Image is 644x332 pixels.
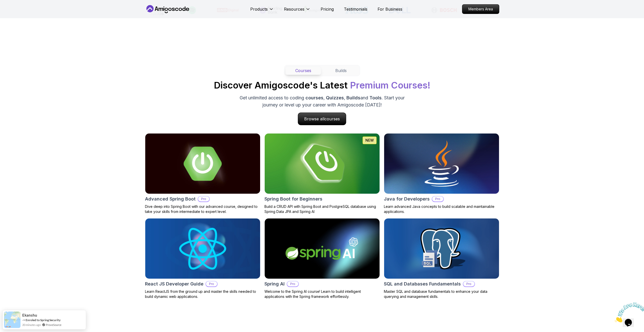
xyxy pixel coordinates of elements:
[264,280,285,287] h2: Spring AI
[145,218,260,279] img: React JS Developer Guide card
[324,116,340,121] span: courses
[22,318,25,322] span: ->
[432,196,443,202] p: Pro
[384,204,499,214] p: Learn advanced Java concepts to build scalable and maintainable applications.
[384,134,499,194] img: Java for Developers card
[463,281,474,286] p: Pro
[262,132,382,195] img: Spring Boot for Beginners card
[198,196,209,202] p: Pro
[298,113,346,125] p: Browse all
[145,218,260,299] a: React JS Developer Guide cardReact JS Developer GuideProLearn ReactJS from the ground up and mast...
[369,95,382,100] span: Tools
[214,80,430,90] h2: Discover Amigoscode's Latest
[2,2,33,22] img: Chat attention grabber
[145,134,260,194] img: Advanced Spring Boot card
[22,323,41,327] span: 20 minutes ago
[298,113,346,125] a: Browse allcourses
[145,195,196,203] h2: Advanced Spring Boot
[326,95,344,100] span: Quizzes
[384,289,499,299] p: Master SQL and database fundamentals to enhance your data querying and management skills.
[206,281,217,286] p: Pro
[145,289,260,299] p: Learn ReactJS from the ground up and master the skills needed to build dynamic web applications.
[145,133,260,214] a: Advanced Spring Boot cardAdvanced Spring BootProDive deep into Spring Boot with our advanced cour...
[384,218,499,299] a: SQL and Databases Fundamentals cardSQL and Databases FundamentalsProMaster SQL and database funda...
[323,66,359,75] button: Builds
[321,6,334,12] a: Pricing
[22,313,37,317] span: Ekanshu
[346,95,360,100] span: Builds
[26,318,60,322] a: Enroled to Spring Security
[264,218,380,299] a: Spring AI cardSpring AIProWelcome to the Spring AI course! Learn to build intelligent application...
[264,289,380,299] p: Welcome to the Spring AI course! Learn to build intelligent applications with the Spring framewor...
[284,6,304,12] p: Resources
[462,5,499,14] p: Members Area
[305,95,323,100] span: courses
[237,94,407,108] p: Get unlimited access to coding , , and . Start your journey or level up your career with Amigosco...
[145,280,203,287] h2: React JS Developer Guide
[264,204,380,214] p: Build a CRUD API with Spring Boot and PostgreSQL database using Spring Data JPA and Spring AI
[344,6,367,12] a: Testimonials
[145,204,260,214] p: Dive deep into Spring Boot with our advanced course, designed to take your skills from intermedia...
[384,280,461,287] h2: SQL and Databases Fundamentals
[264,133,380,214] a: Spring Boot for Beginners cardNEWSpring Boot for BeginnersBuild a CRUD API with Spring Boot and P...
[384,218,499,279] img: SQL and Databases Fundamentals card
[265,218,380,279] img: Spring AI card
[350,80,430,91] span: Premium Courses!
[378,6,402,12] a: For Business
[462,4,499,14] a: Members Area
[384,195,430,203] h2: Java for Developers
[384,133,499,214] a: Java for Developers cardJava for DevelopersProLearn advanced Java concepts to build scalable and ...
[250,6,268,12] p: Products
[285,66,321,75] button: Courses
[613,300,644,324] iframe: chat widget
[284,6,310,16] button: Resources
[250,6,274,16] button: Products
[46,323,61,327] a: ProveSource
[365,138,374,143] p: NEW
[264,195,322,203] h2: Spring Boot for Beginners
[4,312,20,328] img: provesource social proof notification image
[287,281,298,286] p: Pro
